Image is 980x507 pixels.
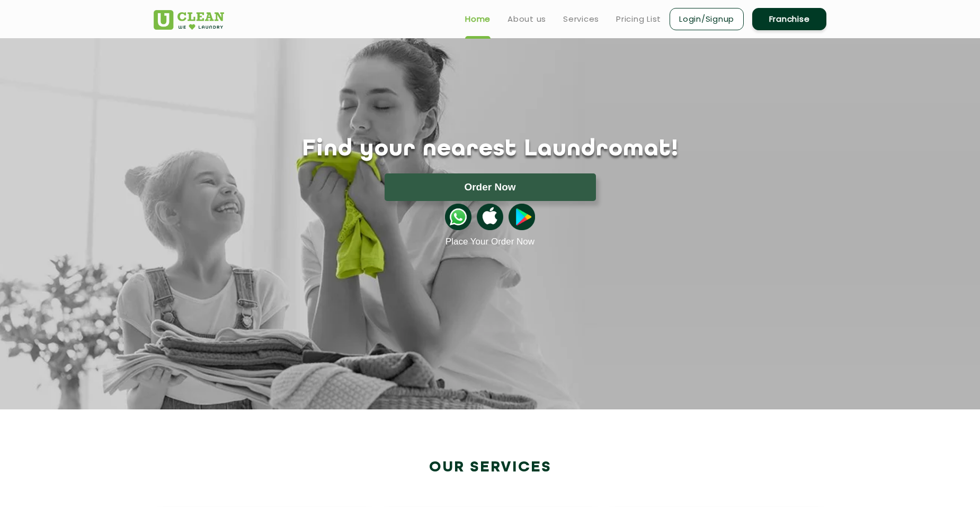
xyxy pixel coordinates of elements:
[154,10,224,30] img: UClean Laundry and Dry Cleaning
[446,237,534,247] a: Place Your Order Now
[563,13,599,25] a: Services
[465,13,491,25] a: Home
[146,136,834,163] h1: Find your nearest Laundromat!
[477,204,503,230] img: apple-icon.png
[385,173,596,201] button: Order Now
[752,8,826,30] a: Franchise
[445,204,471,230] img: whatsappicon.png
[507,13,546,25] a: About us
[154,459,826,476] h2: Our Services
[670,8,744,30] a: Login/Signup
[616,13,661,25] a: Pricing List
[509,204,535,230] img: playstoreicon.png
